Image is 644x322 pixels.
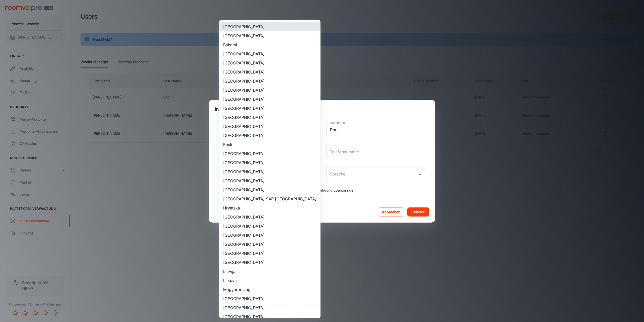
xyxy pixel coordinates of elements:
[219,240,320,249] li: [GEOGRAPHIC_DATA]
[219,276,320,285] li: Lietuva
[219,40,320,49] li: Bahami
[219,231,320,240] li: [GEOGRAPHIC_DATA]
[219,131,320,140] li: [GEOGRAPHIC_DATA]
[219,31,320,40] li: [GEOGRAPHIC_DATA]
[219,185,320,194] li: [GEOGRAPHIC_DATA]
[219,122,320,131] li: [GEOGRAPHIC_DATA]
[219,267,320,276] li: Latvija
[219,303,320,312] li: [GEOGRAPHIC_DATA]
[219,312,320,321] li: [GEOGRAPHIC_DATA]
[219,285,320,294] li: Magyarország
[219,176,320,185] li: [GEOGRAPHIC_DATA]
[219,194,320,203] li: [GEOGRAPHIC_DATA] SAR [GEOGRAPHIC_DATA]
[219,104,320,113] li: [GEOGRAPHIC_DATA]
[219,294,320,303] li: [GEOGRAPHIC_DATA]
[219,149,320,158] li: [GEOGRAPHIC_DATA]
[219,249,320,258] li: [GEOGRAPHIC_DATA]
[219,113,320,122] li: [GEOGRAPHIC_DATA]
[219,222,320,231] li: [GEOGRAPHIC_DATA]
[219,22,320,31] li: [GEOGRAPHIC_DATA]
[219,203,320,212] li: Hrvatska
[219,140,320,149] li: Eesti
[219,86,320,95] li: [GEOGRAPHIC_DATA]
[219,95,320,104] li: [GEOGRAPHIC_DATA]
[219,67,320,77] li: [GEOGRAPHIC_DATA]
[219,167,320,176] li: [GEOGRAPHIC_DATA]
[219,212,320,222] li: [GEOGRAPHIC_DATA]
[219,49,320,58] li: [GEOGRAPHIC_DATA]
[219,58,320,67] li: [GEOGRAPHIC_DATA]
[219,158,320,167] li: [GEOGRAPHIC_DATA]
[219,258,320,267] li: [GEOGRAPHIC_DATA]
[219,77,320,86] li: [GEOGRAPHIC_DATA]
